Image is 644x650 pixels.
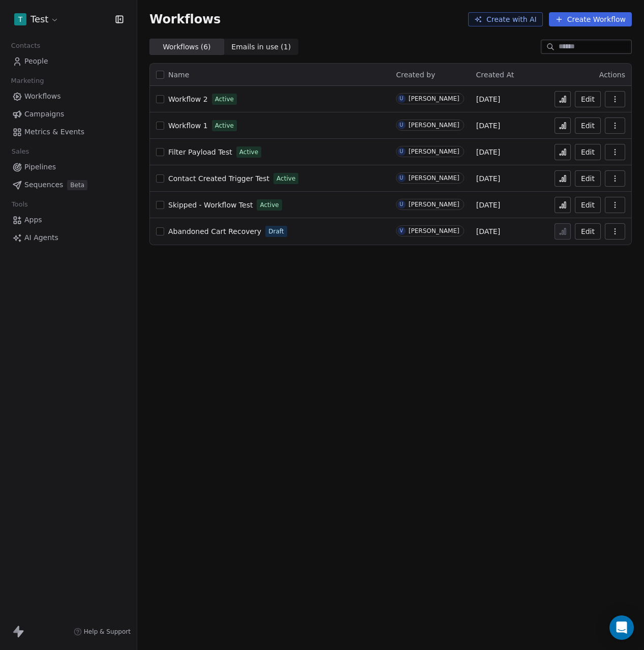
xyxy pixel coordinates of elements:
[30,13,48,26] span: Test
[168,121,208,131] a: Workflow 1
[396,71,435,79] span: Created by
[8,176,129,193] a: SequencesBeta
[7,73,48,88] span: Marketing
[8,212,129,228] a: Apps
[575,223,601,240] button: Edit
[231,42,291,52] span: Emails in use ( 1 )
[168,70,189,80] span: Name
[476,121,500,131] span: [DATE]
[8,53,129,70] a: People
[609,615,634,640] div: Open Intercom Messenger
[468,12,543,26] button: Create with AI
[24,215,42,225] span: Apps
[400,227,403,235] div: V
[168,94,208,104] a: Workflow 2
[8,106,129,123] a: Campaigns
[168,200,253,210] a: Skipped - Workflow Test
[549,12,632,26] button: Create Workflow
[476,94,500,104] span: [DATE]
[168,173,269,184] a: Contact Created Trigger Test
[476,200,500,210] span: [DATE]
[400,174,403,182] div: U
[409,174,459,182] div: [PERSON_NAME]
[18,14,23,24] span: T
[409,148,459,155] div: [PERSON_NAME]
[599,71,625,79] span: Actions
[409,227,459,234] div: [PERSON_NAME]
[409,122,459,129] div: [PERSON_NAME]
[409,95,459,102] div: [PERSON_NAME]
[575,91,601,107] button: Edit
[575,144,601,160] button: Edit
[476,173,500,184] span: [DATE]
[215,95,234,104] span: Active
[7,197,32,212] span: Tools
[24,127,84,137] span: Metrics & Events
[24,162,56,172] span: Pipelines
[268,227,284,236] span: Draft
[8,88,129,105] a: Workflows
[12,11,61,28] button: TTest
[215,121,234,130] span: Active
[74,628,131,636] a: Help & Support
[575,197,601,213] button: Edit
[476,147,500,157] span: [DATE]
[168,95,208,103] span: Workflow 2
[575,170,601,187] button: Edit
[476,226,500,237] span: [DATE]
[409,201,459,208] div: [PERSON_NAME]
[24,180,63,190] span: Sequences
[168,226,261,237] a: Abandoned Cart Recovery
[476,71,514,79] span: Created At
[239,147,258,157] span: Active
[24,109,64,120] span: Campaigns
[8,159,129,175] a: Pipelines
[575,117,601,134] button: Edit
[24,232,58,243] span: AI Agents
[7,38,45,53] span: Contacts
[67,180,87,190] span: Beta
[168,227,261,235] span: Abandoned Cart Recovery
[168,148,232,156] span: Filter Payload Test
[24,56,48,67] span: People
[168,201,253,209] span: Skipped - Workflow Test
[168,147,232,157] a: Filter Payload Test
[260,200,279,210] span: Active
[84,628,131,636] span: Help & Support
[168,174,269,183] span: Contact Created Trigger Test
[149,12,221,26] span: Workflows
[400,121,403,129] div: U
[400,200,403,209] div: U
[24,91,61,102] span: Workflows
[8,124,129,140] a: Metrics & Events
[400,95,403,103] div: U
[8,229,129,246] a: AI Agents
[168,122,208,130] span: Workflow 1
[7,144,34,159] span: Sales
[400,147,403,156] div: U
[277,174,295,183] span: Active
